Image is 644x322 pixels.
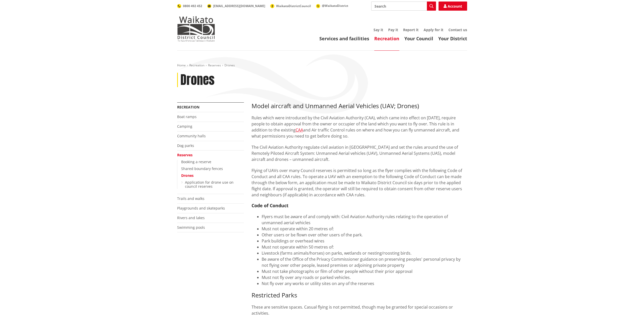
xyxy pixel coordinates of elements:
[177,114,197,119] a: Boat ramps
[177,134,206,138] a: Community halls
[189,63,204,67] a: Recreation
[183,4,202,8] span: 0800 492 452
[177,63,186,67] a: Home
[403,27,419,32] a: Report it
[177,206,225,211] a: Playgrounds and skateparks
[262,214,467,226] li: Flyers must be aware of and comply with: Civil Aviation Authority rules relating to the operation...
[181,166,223,171] a: Shared boundary fences
[262,226,467,232] li: Must not operate within 20 metres of:
[448,27,467,32] a: Contact us
[177,124,192,129] a: Camping
[177,63,467,68] nav: breadcrumb
[177,196,204,201] a: Trails and walks
[181,173,194,178] a: Drones
[371,2,436,11] input: Search input
[252,304,467,316] p: These are sensitive spaces. Casual flying is not permitted, though may be granted for special occ...
[404,35,433,42] a: Your Council
[224,63,235,67] span: Drones
[262,238,467,244] li: Park buildings or overhead wires
[296,127,303,133] a: CAA
[177,4,202,8] a: 0800 492 452
[177,16,215,42] img: Waikato District Council - Te Kaunihera aa Takiwaa o Waikato
[262,280,467,287] li: Not fly over any works or utility sites on any of the reserves
[322,4,348,8] span: @WaikatoDistrict
[252,292,467,299] h3: Restricted Parks
[262,244,467,250] li: Must not operate within 50 metres of:
[373,27,383,32] a: Say it
[439,2,467,11] a: Account
[177,143,194,148] a: Dog parks
[252,202,288,209] strong: Code of Conduct
[252,144,467,162] p: The Civil Aviation Authority regulate civil aviation in [GEOGRAPHIC_DATA] and set the rules aroun...
[262,268,467,274] li: Must not take photographs or film of other people without their prior approval
[252,115,467,139] p: Rules which were introduced by the Civil Aviation Authority (CAA), which came into effect on [DAT...
[262,232,467,238] li: Other users or be flown over other users of the park.
[319,35,369,42] a: Services and facilities
[424,27,443,32] a: Apply for it
[177,153,193,157] a: Reserves
[262,274,467,280] li: Must not fly over any roads or parked vehicles.
[262,250,467,256] li: Livestock (farms animals/horses) on parks, wetlands or nesting/roosting birds.
[262,256,467,268] li: Be aware of the Office of the Privacy Commissioner guidance on preserving peoples' personal priva...
[438,35,467,42] a: Your District
[252,167,467,198] p: Flying of UAVs over many Council reserves is permitted so long as the flyer complies with the fol...
[270,4,311,8] a: WaikatoDistrictCouncil
[185,180,234,189] a: Application for drone use on council reserves
[213,4,265,8] span: [EMAIL_ADDRESS][DOMAIN_NAME]
[388,27,398,32] a: Pay it
[177,105,199,109] a: Recreation
[207,4,265,8] a: [EMAIL_ADDRESS][DOMAIN_NAME]
[276,4,311,8] span: WaikatoDistrictCouncil
[252,102,467,110] h3: Model aircraft and Unmanned Aerial Vehicles (UAV; Drones)
[180,73,215,87] h1: Drones
[208,63,221,67] a: Reserves
[181,159,211,164] a: Booking a reserve
[177,215,205,220] a: Rivers and lakes
[374,35,399,42] a: Recreation
[177,225,205,230] a: Swimming pools
[316,4,348,8] a: @WaikatoDistrict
